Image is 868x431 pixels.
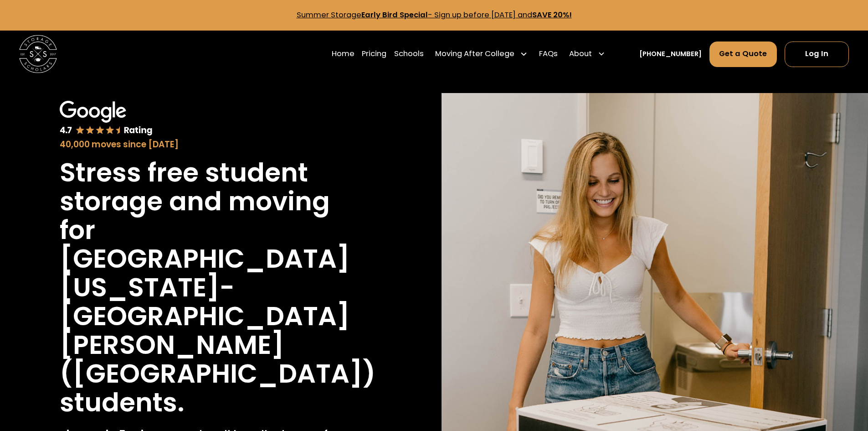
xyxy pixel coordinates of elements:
[19,35,57,73] a: home
[569,48,592,60] div: About
[60,101,153,136] img: Google 4.7 star rating
[532,10,572,20] strong: SAVE 20%!
[435,48,514,60] div: Moving After College
[394,41,424,67] a: Schools
[565,41,609,67] div: About
[539,41,558,67] a: FAQs
[60,138,367,151] div: 40,000 moves since [DATE]
[60,388,185,417] h1: students.
[709,42,777,67] a: Get a Quote
[332,41,354,67] a: Home
[19,35,57,73] img: Storage Scholars main logo
[639,49,702,59] a: [PHONE_NUMBER]
[785,42,849,67] a: Log In
[361,10,428,20] strong: Early Bird Special
[431,41,532,67] div: Moving After College
[297,10,572,20] a: Summer StorageEarly Bird Special- Sign up before [DATE] andSAVE 20%!
[362,41,386,67] a: Pricing
[60,244,375,388] h1: [GEOGRAPHIC_DATA][US_STATE]-[GEOGRAPHIC_DATA][PERSON_NAME] ([GEOGRAPHIC_DATA])
[60,158,367,244] h1: Stress free student storage and moving for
